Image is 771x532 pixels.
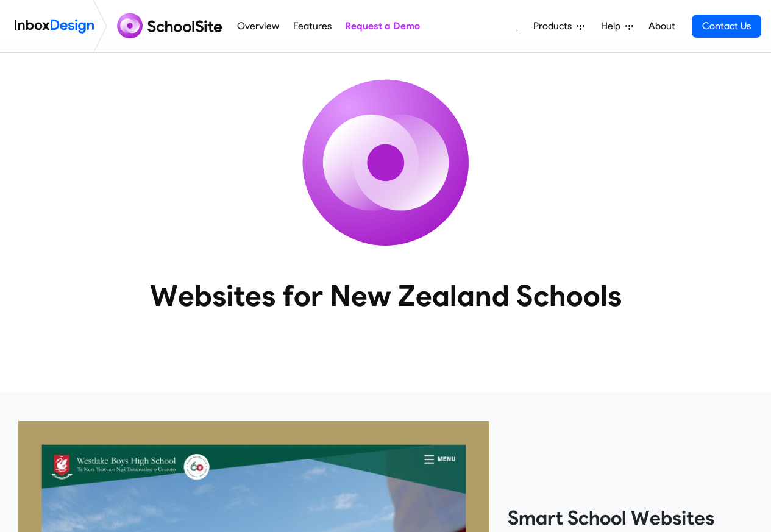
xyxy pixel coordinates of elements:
[528,14,589,38] a: Products
[645,14,678,38] a: About
[276,53,496,272] img: icon_schoolsite.svg
[601,19,625,34] span: Help
[341,14,423,38] a: Request a Demo
[533,19,577,34] span: Products
[290,14,335,38] a: Features
[508,506,753,530] heading: Smart School Websites
[692,15,761,38] a: Contact Us
[96,277,675,314] heading: Websites for New Zealand Schools
[112,12,230,41] img: schoolsite logo
[234,14,283,38] a: Overview
[596,14,638,38] a: Help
